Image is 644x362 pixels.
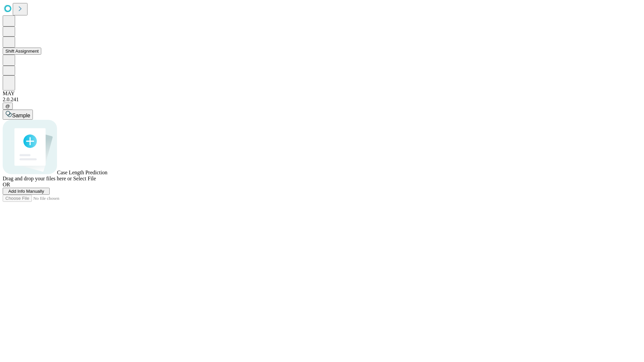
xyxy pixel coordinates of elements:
[3,176,72,181] span: Drag and drop your files here or
[73,176,96,181] span: Select File
[3,90,641,97] div: MAY
[3,97,641,103] div: 2.0.241
[3,182,10,187] span: OR
[3,110,33,120] button: Sample
[12,113,30,118] span: Sample
[5,104,10,109] span: @
[8,189,44,194] span: Add Info Manually
[3,188,50,195] button: Add Info Manually
[3,103,13,110] button: @
[3,48,41,55] button: Shift Assignment
[57,170,107,175] span: Case Length Prediction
